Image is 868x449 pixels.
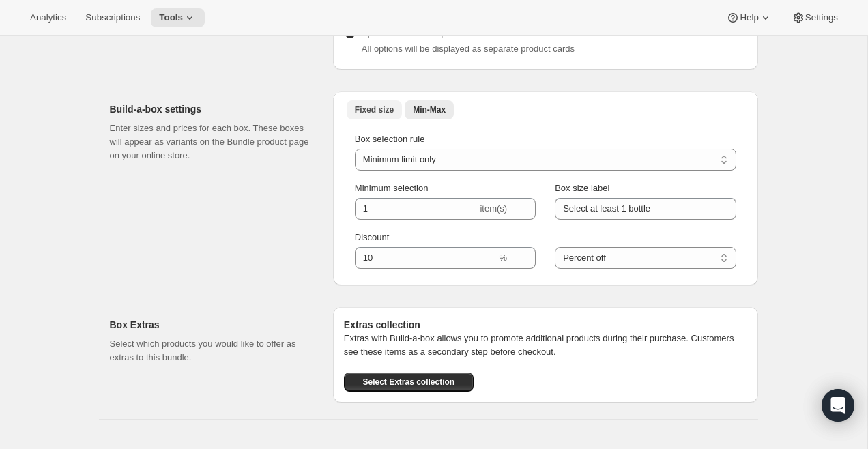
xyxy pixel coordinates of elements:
button: Subscriptions [77,8,148,27]
span: Box selection rule [355,134,425,144]
h6: Extras collection [344,318,747,332]
span: Discount [355,232,390,242]
p: Extras with Build-a-box allows you to promote additional products during their purchase. Customer... [344,332,747,359]
p: Select which products you would like to offer as extras to this bundle. [110,337,311,364]
button: Tools [151,8,205,27]
h2: Build-a-box settings [110,102,311,116]
span: All options will be displayed as separate product cards [362,44,575,54]
p: Enter sizes and prices for each box. These boxes will appear as variants on the Bundle product pa... [110,121,311,162]
span: Box size label [555,183,609,193]
span: Help [740,12,758,23]
button: Settings [783,8,846,27]
button: Select Extras collection [344,373,474,392]
span: item(s) [480,203,507,214]
span: Analytics [30,12,66,23]
h2: Box Extras [110,318,311,332]
span: % [500,252,508,263]
button: Help [718,8,780,27]
span: Settings [805,12,838,23]
span: Fixed size [355,104,394,115]
div: Open Intercom Messenger [822,389,854,422]
span: Select Extras collection [362,377,454,388]
span: Min-Max [413,104,446,115]
span: Minimum selection [355,183,429,193]
button: Analytics [22,8,74,27]
span: Subscriptions [85,12,140,23]
span: Tools [159,12,183,23]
